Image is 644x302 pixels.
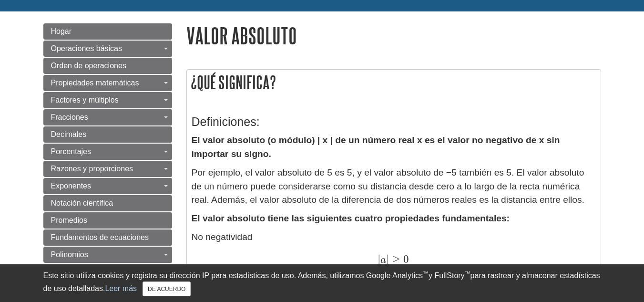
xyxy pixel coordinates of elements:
[51,62,126,70] font: Orden de operaciones
[51,182,92,190] font: Exponentes
[51,96,119,104] font: Factores y múltiplos
[51,130,87,138] font: Decimales
[192,213,510,223] font: El valor absoluto tiene las siguientes cuatro propiedades fundamentales:
[51,250,88,259] font: Polinomios
[465,270,470,277] font: ™
[148,286,185,292] font: DE ACUERDO
[43,75,172,91] a: Propiedades matemáticas
[423,270,429,277] font: ™
[43,41,172,57] a: Operaciones básicas
[192,135,560,159] font: El valor absoluto (o módulo) | x | de un número real x es el valor no negativo de x sin importar ...
[43,271,600,292] font: para rastrear y almacenar estadísticas de uso detalladas.
[191,73,276,92] font: ¿Qué significa?
[43,126,172,143] a: Decimales
[43,212,172,229] a: Promedios
[51,216,87,224] font: Promedios
[51,113,88,121] font: Fracciones
[51,44,122,52] font: Operaciones básicas
[192,232,253,242] font: No negatividad
[51,147,92,156] font: Porcentajes
[51,27,72,35] font: Hogar
[51,233,149,241] font: Fundamentos de ecuaciones
[392,253,400,266] font: ≥
[43,229,172,246] a: Fundamentos de ecuaciones
[43,195,172,211] a: Notación científica
[43,144,172,160] a: Porcentajes
[43,109,172,125] a: Fracciones
[43,161,172,177] a: Razones y proporciones
[43,178,172,194] a: Exponentes
[380,255,386,265] font: a
[43,23,172,40] a: Hogar
[429,271,465,280] font: y FullStory
[43,271,423,280] font: Este sitio utiliza cookies y registra su dirección IP para estadísticas de uso. Además, utilizamo...
[378,253,380,266] font: |
[186,23,297,48] font: Valor absoluto
[143,281,191,296] button: Cerca
[386,253,389,266] font: |
[192,115,260,128] font: Definiciones:
[51,199,113,207] font: Notación científica
[51,165,133,173] font: Razones y proporciones
[43,92,172,108] a: Factores y múltiplos
[192,167,584,205] font: Por ejemplo, el valor absoluto de 5 es 5, y el valor absoluto de −5 también es 5. El valor absolu...
[43,247,172,263] a: Polinomios
[105,284,137,292] a: Leer más
[51,79,139,87] font: Propiedades matemáticas
[403,253,409,266] font: 0
[43,58,172,74] a: Orden de operaciones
